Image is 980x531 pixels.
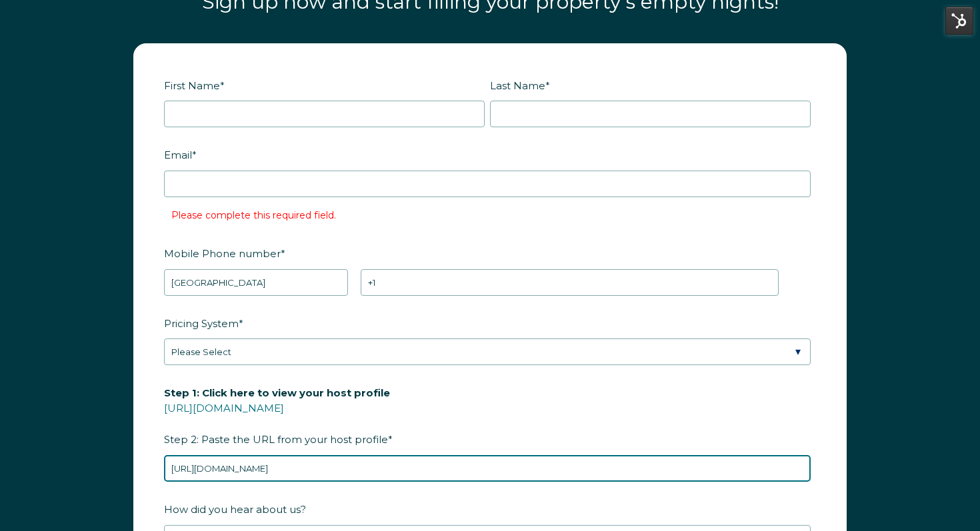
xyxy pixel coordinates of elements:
span: Pricing System [164,313,239,334]
span: Mobile Phone number [164,243,281,264]
label: Please complete this required field. [171,209,336,221]
span: First Name [164,75,220,96]
input: airbnb.com/users/show/12345 [164,455,811,482]
span: Step 1: Click here to view your host profile [164,382,390,403]
img: HubSpot Tools Menu Toggle [945,7,973,35]
span: Last Name [490,75,545,96]
span: Email [164,145,192,165]
span: Step 2: Paste the URL from your host profile [164,382,390,450]
span: How did you hear about us? [164,499,306,520]
a: [URL][DOMAIN_NAME] [164,402,284,414]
